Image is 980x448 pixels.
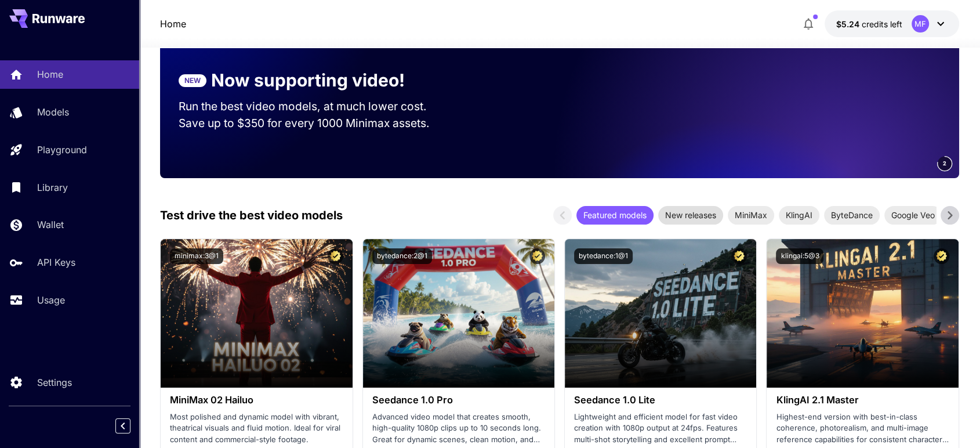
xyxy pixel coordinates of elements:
[574,248,633,264] button: bytedance:1@1
[372,248,432,264] button: bytedance:2@1
[124,416,139,436] div: Collapse sidebar
[37,143,87,157] p: Playground
[576,209,654,221] span: Featured models
[731,248,747,264] button: Certified Model – Vetted for best performance and includes a commercial license.
[728,209,774,221] span: MiniMax
[862,19,902,29] span: credits left
[825,10,959,37] button: $5.2366MF
[160,17,186,31] nav: breadcrumb
[372,395,545,406] h3: Seedance 1.0 Pro
[37,255,75,269] p: API Keys
[529,248,545,264] button: Certified Model – Vetted for best performance and includes a commercial license.
[836,19,862,29] span: $5.24
[884,209,942,221] span: Google Veo
[824,206,880,225] div: ByteDance
[37,293,65,307] p: Usage
[160,207,343,224] p: Test drive the best video models
[658,209,723,221] span: New releases
[170,248,223,264] button: minimax:3@1
[37,67,63,81] p: Home
[776,248,823,264] button: klingai:5@3
[160,17,186,31] a: Home
[179,98,449,115] p: Run the best video models, at much lower cost.
[363,239,554,388] img: alt
[574,395,747,406] h3: Seedance 1.0 Lite
[574,411,747,446] p: Lightweight and efficient model for fast video creation with 1080p output at 24fps. Features mult...
[179,115,449,132] p: Save up to $350 for every 1000 Minimax assets.
[115,418,130,433] button: Collapse sidebar
[184,75,201,86] p: NEW
[37,218,64,232] p: Wallet
[776,395,949,406] h3: KlingAI 2.1 Master
[161,239,352,388] img: alt
[943,159,946,168] span: 2
[912,15,929,32] div: MF
[170,411,343,446] p: Most polished and dynamic model with vibrant, theatrical visuals and fluid motion. Ideal for vira...
[728,206,774,225] div: MiniMax
[565,239,756,388] img: alt
[576,206,654,225] div: Featured models
[779,209,819,221] span: KlingAI
[328,248,343,264] button: Certified Model – Vetted for best performance and includes a commercial license.
[836,18,902,30] div: $5.2366
[37,375,72,389] p: Settings
[658,206,723,225] div: New releases
[372,411,545,446] p: Advanced video model that creates smooth, high-quality 1080p clips up to 10 seconds long. Great f...
[767,239,958,388] img: alt
[37,180,68,194] p: Library
[211,67,405,93] p: Now supporting video!
[776,411,949,446] p: Highest-end version with best-in-class coherence, photorealism, and multi-image reference capabil...
[824,209,880,221] span: ByteDance
[934,248,949,264] button: Certified Model – Vetted for best performance and includes a commercial license.
[779,206,819,225] div: KlingAI
[884,206,942,225] div: Google Veo
[37,105,69,119] p: Models
[170,395,343,406] h3: MiniMax 02 Hailuo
